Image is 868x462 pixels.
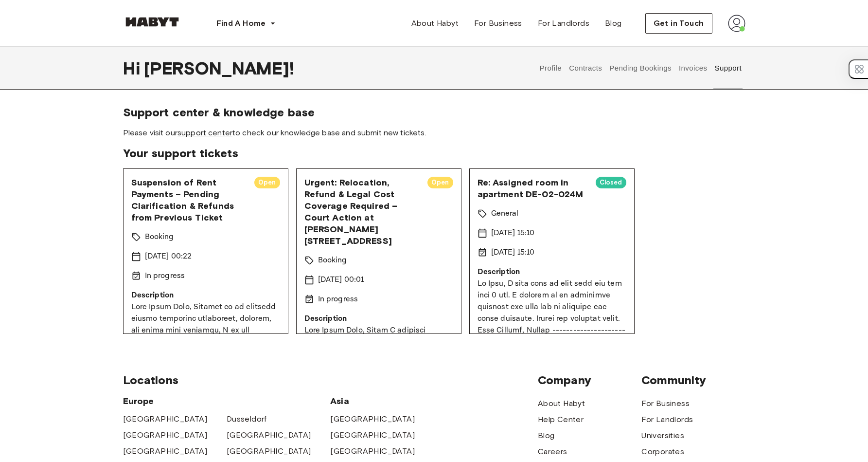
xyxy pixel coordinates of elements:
span: Asia [330,395,434,407]
span: Support center & knowledge base [123,105,745,120]
p: Booking [318,255,347,266]
span: Get in Touch [654,18,704,29]
button: Profile [538,47,563,90]
a: For Business [466,14,530,33]
span: Community [641,373,745,388]
span: Your support tickets [123,146,745,161]
a: Universities [641,430,684,442]
button: Contracts [568,47,603,90]
a: [GEOGRAPHIC_DATA] [123,429,208,441]
a: [GEOGRAPHIC_DATA] [123,413,208,425]
a: [GEOGRAPHIC_DATA] [330,413,415,425]
a: [GEOGRAPHIC_DATA] [227,429,311,441]
button: Find A Home [209,14,283,33]
span: [PERSON_NAME] ! [144,58,294,78]
span: Re: Assigned room in apartment DE-02-024M [478,177,588,200]
p: Description [478,266,626,278]
span: For Landlords [538,18,589,29]
p: [DATE] 15:10 [491,247,535,259]
a: For Landlords [641,414,693,425]
a: Help Center [538,414,584,425]
span: Blog [605,18,622,29]
a: Careers [538,446,567,458]
button: Get in Touch [645,13,712,34]
a: About Habyt [404,14,466,33]
img: Habyt [123,17,181,27]
button: Pending Bookings [608,47,673,90]
p: [DATE] 15:10 [491,227,535,239]
span: Suspension of Rent Payments – Pending Clarification & Refunds from Previous Ticket [131,177,247,223]
span: Find A Home [216,18,266,29]
a: support center [177,128,232,137]
p: Description [131,290,280,301]
a: For Business [641,398,690,409]
p: General [491,208,519,220]
a: Blog [538,430,555,442]
span: Urgent: Relocation, Refund & Legal Cost Coverage Required – Court Action at [PERSON_NAME][STREET_... [304,177,420,247]
p: Description [304,313,453,325]
p: Booking [145,231,174,243]
span: Europe [123,395,331,407]
img: avatar [728,15,745,32]
a: [GEOGRAPHIC_DATA] [123,445,208,457]
p: In progress [318,294,358,305]
a: Dusseldorf [227,413,267,425]
div: user profile tabs [536,47,745,90]
p: In progress [145,270,185,282]
span: Company [538,373,641,388]
button: Support [713,47,743,90]
span: Locations [123,373,538,388]
span: About Habyt [411,18,459,29]
span: Hi [123,58,144,78]
a: [GEOGRAPHIC_DATA] [330,445,415,457]
span: Closed [596,178,626,187]
a: Corporates [641,446,684,458]
a: For Landlords [530,14,597,33]
span: Open [254,178,280,187]
a: About Habyt [538,398,585,409]
p: [DATE] 00:22 [145,251,192,262]
a: [GEOGRAPHIC_DATA] [227,445,311,457]
span: Open [427,178,453,187]
a: [GEOGRAPHIC_DATA] [330,429,415,441]
p: [DATE] 00:01 [318,274,364,286]
span: Please visit our to check our knowledge base and submit new tickets. [123,128,745,138]
a: Blog [597,14,630,33]
span: For Business [474,18,522,29]
button: Invoices [677,47,708,90]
